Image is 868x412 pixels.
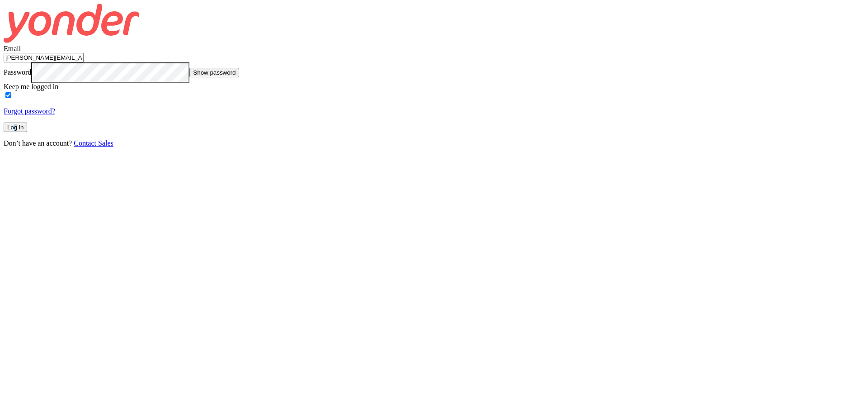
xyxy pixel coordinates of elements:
button: Log in [4,123,27,132]
a: Forgot password? [4,107,55,115]
button: Show password [189,68,239,77]
a: Contact Sales [74,139,113,147]
label: Keep me logged in [4,83,58,90]
label: Email [4,45,21,52]
input: user@emailaddress.com [4,53,84,62]
label: Password [4,68,31,76]
p: Don’t have an account? [4,139,864,147]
